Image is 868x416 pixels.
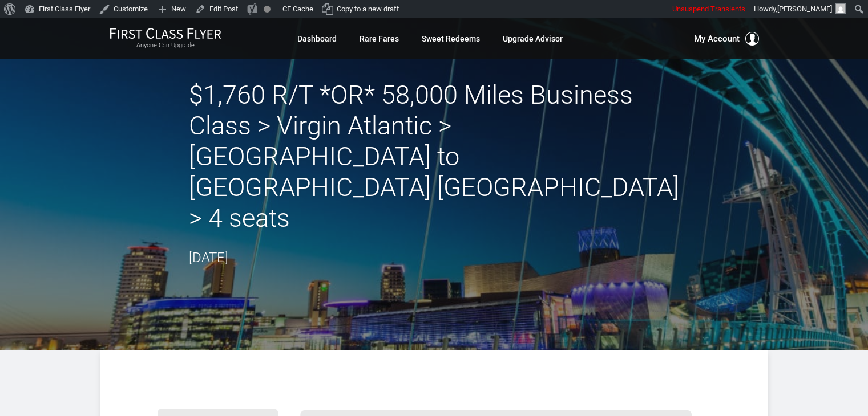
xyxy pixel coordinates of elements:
[694,32,759,46] button: My Account
[360,28,399,49] a: Rare Fares
[503,28,563,49] a: Upgrade Advisor
[422,28,480,49] a: Sweet Redeems
[110,27,221,50] a: First Class FlyerAnyone Can Upgrade
[110,27,221,39] img: First Class Flyer
[694,32,740,46] span: My Account
[189,80,680,234] h2: $1,760 R/T *OR* 58,000 Miles Business Class > Virgin Atlantic > [GEOGRAPHIC_DATA] to [GEOGRAPHIC_...
[777,5,832,13] span: [PERSON_NAME]
[297,28,337,49] a: Dashboard
[189,250,228,266] time: [DATE]
[110,42,221,50] small: Anyone Can Upgrade
[672,5,745,13] span: Unsuspend Transients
